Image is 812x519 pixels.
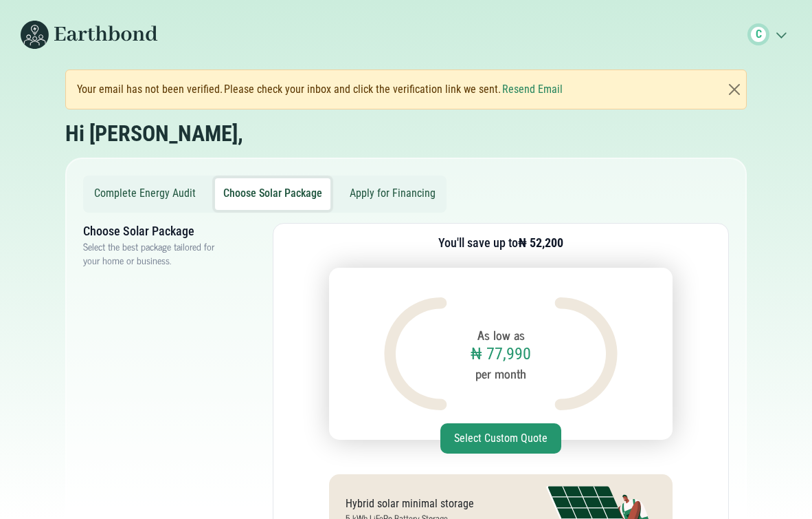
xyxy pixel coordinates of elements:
button: Choose Solar Package [215,178,330,210]
button: Close [726,81,743,98]
h3: You'll save up to [438,235,563,251]
img: Design asset [554,297,618,410]
img: Earthbond's long logo for desktop view [21,21,158,49]
h5: Hybrid solar minimal storage [346,497,519,510]
button: Apply for Financing [341,178,444,210]
div: Your email has not been verified. [77,81,564,98]
p: Select the best package tailored for your home or business. [83,240,229,267]
h2: Hi [PERSON_NAME], [65,120,243,147]
small: per month [475,364,526,383]
button: Select Custom Quote [440,423,561,454]
span: C [756,26,762,43]
img: Design asset [384,297,447,410]
span: Please check your inbox and click the verification link we sent. [224,81,501,98]
b: ₦ 52,200 [518,235,563,250]
h3: Choose Solar Package [83,223,229,240]
h1: ₦ 77,990 [471,344,531,364]
button: Complete Energy Audit [86,178,204,210]
small: As low as [477,326,525,344]
button: Resend Email [502,81,563,98]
